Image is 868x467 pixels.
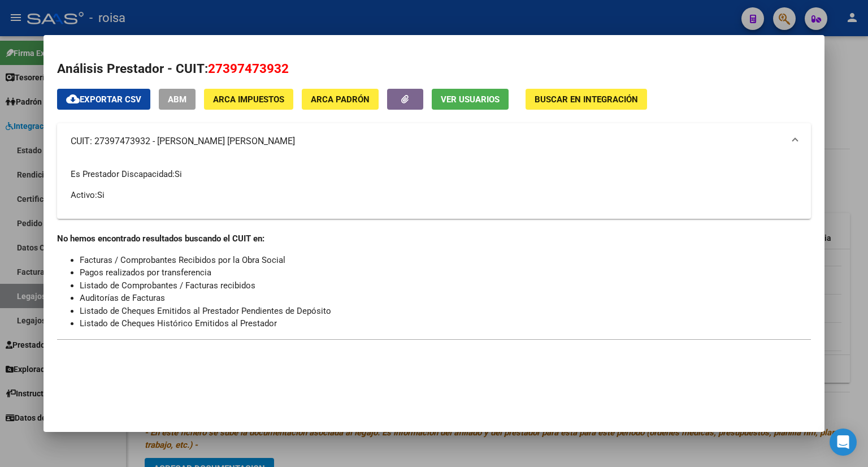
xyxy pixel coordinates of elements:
[66,94,141,105] span: Exportar CSV
[80,305,811,318] li: Listado de Cheques Emitidos al Prestador Pendientes de Depósito
[311,94,370,105] span: ARCA Padrón
[71,168,797,180] p: Es Prestador Discapacidad:
[80,317,811,330] li: Listado de Cheques Histórico Emitidos al Prestador
[168,94,186,105] span: ABM
[57,159,811,219] div: CUIT: 27397473932 - [PERSON_NAME] [PERSON_NAME]
[80,292,811,305] li: Auditorías de Facturas
[535,94,638,105] span: Buscar en Integración
[71,189,797,201] p: Activo:
[213,94,284,105] span: ARCA Impuestos
[57,233,264,244] strong: No hemos encontrado resultados buscando el CUIT en:
[526,89,647,110] button: Buscar en Integración
[159,89,196,110] button: ABM
[175,169,182,179] span: Si
[80,254,811,267] li: Facturas / Comprobantes Recibidos por la Obra Social
[97,190,105,200] span: Si
[204,89,293,110] button: ARCA Impuestos
[66,92,80,106] mat-icon: cloud_download
[80,266,811,279] li: Pagos realizados por transferencia
[57,59,811,79] h2: Análisis Prestador - CUIT:
[432,89,509,110] button: Ver Usuarios
[441,94,500,105] span: Ver Usuarios
[71,135,784,148] mat-panel-title: CUIT: 27397473932 - [PERSON_NAME] [PERSON_NAME]
[57,123,811,159] mat-expansion-panel-header: CUIT: 27397473932 - [PERSON_NAME] [PERSON_NAME]
[208,61,289,76] span: 27397473932
[57,89,150,110] button: Exportar CSV
[830,429,857,456] div: Open Intercom Messenger
[302,89,379,110] button: ARCA Padrón
[80,279,811,292] li: Listado de Comprobantes / Facturas recibidos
